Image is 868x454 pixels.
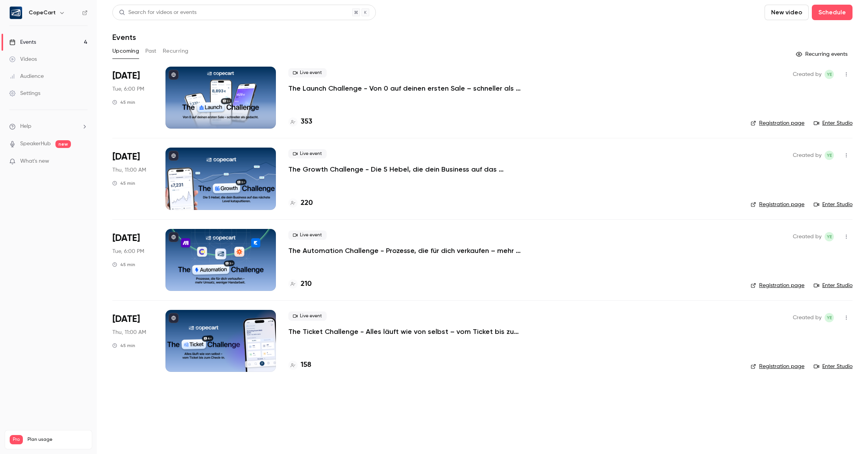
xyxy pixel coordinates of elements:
[793,70,821,79] span: Created by
[10,7,22,19] img: CopeCart
[792,48,852,60] button: Recurring events
[827,70,832,79] span: YE
[751,363,804,370] a: Registration page
[793,313,821,322] span: Created by
[20,140,51,148] a: SpeakerHub
[112,33,136,42] h1: Events
[814,282,852,289] a: Enter Studio
[301,198,313,208] h4: 220
[288,327,521,336] a: The Ticket Challenge - Alles läuft wie von selbst – vom Ticket bis zum Check-in
[751,119,804,127] a: Registration page
[112,261,135,268] div: 45 min
[288,68,327,77] span: Live event
[112,342,135,349] div: 45 min
[288,279,312,289] a: 210
[751,282,804,289] a: Registration page
[301,279,312,289] h4: 210
[163,45,189,57] button: Recurring
[112,328,146,336] span: Thu, 11:00 AM
[10,435,23,444] span: Pro
[812,5,852,20] button: Schedule
[301,117,312,127] h4: 353
[119,9,196,17] div: Search for videos or events
[112,229,153,291] div: Oct 7 Tue, 6:00 PM (Europe/Berlin)
[28,437,87,443] span: Plan usage
[9,89,40,97] div: Settings
[288,117,312,127] a: 353
[288,165,521,174] a: The Growth Challenge - Die 5 Hebel, die dein Business auf das nächste Level katapultieren
[112,148,153,210] div: Oct 2 Thu, 11:00 AM (Europe/Berlin)
[751,201,804,208] a: Registration page
[112,151,140,163] span: [DATE]
[827,313,832,322] span: YE
[288,246,521,255] a: The Automation Challenge - Prozesse, die für dich verkaufen – mehr Umsatz, weniger Handarbeit
[288,230,327,240] span: Live event
[20,122,31,131] span: Help
[793,151,821,160] span: Created by
[55,140,71,148] span: new
[112,67,153,129] div: Sep 30 Tue, 6:00 PM (Europe/Berlin)
[288,84,521,93] a: The Launch Challenge - Von 0 auf deinen ersten Sale – schneller als gedacht
[814,363,852,370] a: Enter Studio
[9,122,88,131] li: help-dropdown-opener
[825,232,834,241] span: Yasamin Esfahani
[288,198,313,208] a: 220
[9,55,37,63] div: Videos
[112,45,139,57] button: Upcoming
[825,70,834,79] span: Yasamin Esfahani
[827,232,832,241] span: YE
[145,45,157,57] button: Past
[288,149,327,158] span: Live event
[29,9,56,17] h6: CopeCart
[112,313,140,325] span: [DATE]
[825,313,834,322] span: Yasamin Esfahani
[112,85,144,93] span: Tue, 6:00 PM
[112,166,146,174] span: Thu, 11:00 AM
[825,151,834,160] span: Yasamin Esfahani
[288,360,311,370] a: 158
[827,151,832,160] span: YE
[112,232,140,244] span: [DATE]
[20,157,49,165] span: What's new
[814,119,852,127] a: Enter Studio
[793,232,821,241] span: Created by
[814,201,852,208] a: Enter Studio
[765,5,809,20] button: New video
[112,248,144,255] span: Tue, 6:00 PM
[9,72,44,80] div: Audience
[288,311,327,321] span: Live event
[112,180,135,186] div: 45 min
[301,360,311,370] h4: 158
[112,310,153,372] div: Oct 9 Thu, 11:00 AM (Europe/Berlin)
[112,70,140,82] span: [DATE]
[9,38,36,46] div: Events
[112,99,135,105] div: 45 min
